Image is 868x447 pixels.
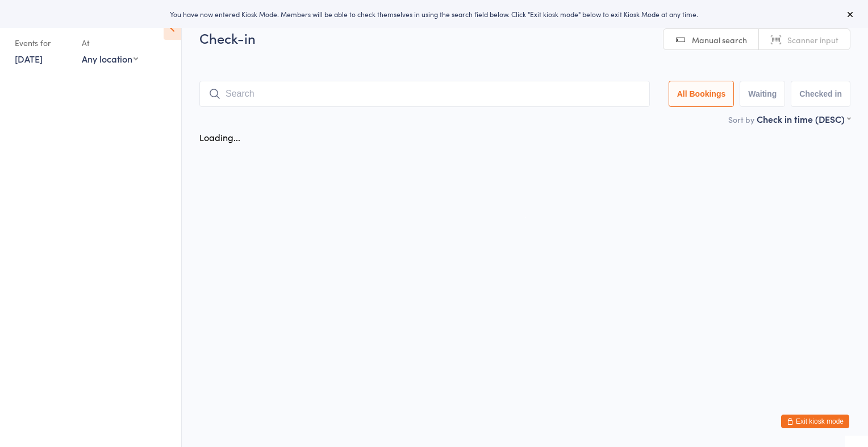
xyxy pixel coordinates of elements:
div: Any location [82,52,138,65]
button: Waiting [740,81,785,107]
div: You have now entered Kiosk Mode. Members will be able to check themselves in using the search fie... [18,9,850,19]
button: Checked in [791,81,850,107]
span: Scanner input [787,34,838,45]
button: All Bookings [669,81,735,107]
div: At [82,34,138,52]
input: Search [199,81,650,107]
span: Manual search [692,34,747,45]
h2: Check-in [199,28,850,47]
div: Loading... [199,131,240,143]
a: [DATE] [15,52,43,65]
label: Sort by [728,114,754,125]
div: Check in time (DESC) [757,113,850,125]
div: Events for [15,34,70,52]
button: Exit kiosk mode [781,415,849,428]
